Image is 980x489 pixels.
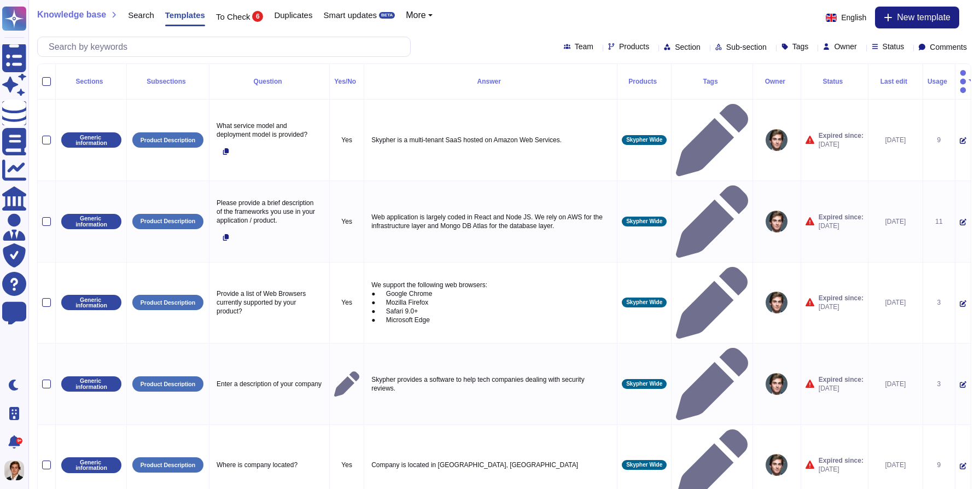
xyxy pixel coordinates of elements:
input: Search by keywords [43,37,410,56]
img: user [766,373,787,395]
div: 6 [252,11,263,22]
span: [DATE] [819,302,864,311]
span: Knowledge base [37,10,106,19]
span: Skypher Wide [626,381,662,387]
p: Product Description [141,462,195,468]
p: Enter a description of your company [214,377,325,391]
p: Product Description [141,300,195,306]
p: Product Description [141,137,195,143]
p: Skypher is a multi-tenant SaaS hosted on Amazon Web Services. [369,133,612,147]
span: Expired since: [819,456,864,465]
span: [DATE] [819,465,864,474]
p: Please provide a brief description of the frameworks you use in your application / product. [214,196,325,228]
div: Question [214,78,325,85]
p: Yes [334,136,359,144]
button: user [2,458,32,482]
p: Generic information [65,459,118,471]
button: More [406,11,433,20]
p: What service model and deployment model is provided? [214,119,325,142]
span: Products [619,43,649,50]
div: Products [622,78,667,85]
span: Skypher Wide [626,300,662,305]
span: Tags [792,43,809,50]
span: To Check [216,13,250,21]
span: [DATE] [819,140,864,149]
div: 3 [927,380,950,388]
span: Team [575,43,593,50]
img: user [766,211,787,232]
img: user [766,454,787,476]
span: Status [883,43,905,50]
button: New template [875,7,959,28]
p: Skypher provides a software to help tech companies dealing with security reviews. [369,372,612,395]
p: Web application is largely coded in React and Node JS. We rely on AWS for the infrastructure laye... [369,210,612,233]
p: Generic information [65,216,118,227]
span: Expired since: [819,375,864,384]
div: 3 [927,298,950,307]
div: [DATE] [873,380,918,388]
div: Status [806,78,864,85]
p: Yes [334,461,359,469]
div: Last edit [873,78,918,85]
p: We support the following web browsers: ● Google Chrome ● Mozilla Firefox ● Safari 9.0+ ● Microsof... [369,278,612,327]
img: user [766,129,787,151]
img: user [766,292,787,313]
div: 9+ [16,438,22,444]
div: [DATE] [873,136,918,144]
span: New template [897,13,950,22]
p: Product Description [141,381,195,387]
img: en [826,14,837,22]
div: 9 [927,461,950,469]
div: Sections [60,78,122,85]
img: user [4,461,24,480]
span: Skypher Wide [626,462,662,468]
span: [DATE] [819,384,864,393]
p: Yes [334,298,359,307]
span: Search [128,11,154,19]
span: [DATE] [819,222,864,230]
p: Company is located in [GEOGRAPHIC_DATA], [GEOGRAPHIC_DATA] [369,458,612,472]
span: Duplicates [274,11,312,19]
p: Generic information [65,297,118,308]
div: Answer [369,78,612,85]
span: Skypher Wide [626,219,662,224]
span: Expired since: [819,294,864,302]
p: Provide a list of Web Browsers currently supported by your product? [214,287,325,318]
span: Sub-section [726,43,767,51]
div: [DATE] [873,217,918,226]
div: 11 [927,217,950,226]
div: Usage [927,78,950,85]
p: Yes [334,217,359,226]
p: Generic information [65,135,118,146]
div: [DATE] [873,461,918,469]
p: Generic information [65,378,118,389]
div: 9 [927,136,950,144]
span: Comments [930,43,967,51]
span: Owner [834,43,856,50]
div: BETA [379,12,395,19]
p: Product Description [141,218,195,224]
span: Skypher Wide [626,137,662,143]
span: English [841,14,866,21]
div: Tags [676,78,748,85]
span: More [406,11,425,20]
div: Owner [757,78,796,85]
span: Smart updates [323,11,377,19]
div: [DATE] [873,298,918,307]
p: Where is company located? [214,458,325,472]
span: Expired since: [819,131,864,140]
span: Section [675,43,701,51]
div: Subsections [131,78,205,85]
span: Templates [165,11,205,19]
span: Expired since: [819,213,864,222]
div: Yes/No [334,78,359,85]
